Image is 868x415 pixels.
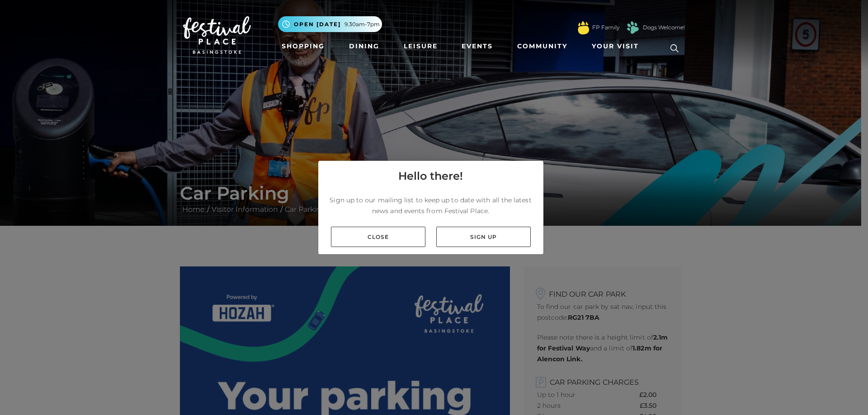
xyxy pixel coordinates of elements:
span: 9.30am-7pm [344,20,380,28]
a: FP Family [592,23,619,32]
a: Dogs Welcome! [643,23,685,32]
h4: Hello there! [398,168,463,184]
a: Close [331,227,425,247]
span: Open [DATE] [294,20,341,28]
a: Community [514,38,571,55]
a: Dining [345,38,383,55]
a: Events [458,38,496,55]
a: Sign up [436,227,531,247]
span: Your Visit [592,42,639,51]
button: Open [DATE] 9.30am-7pm [278,16,382,32]
img: Festival Place Logo [183,16,251,54]
a: Leisure [400,38,441,55]
a: Your Visit [588,38,647,55]
p: Sign up to our mailing list to keep up to date with all the latest news and events from Festival ... [325,195,536,216]
a: Shopping [278,38,328,55]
